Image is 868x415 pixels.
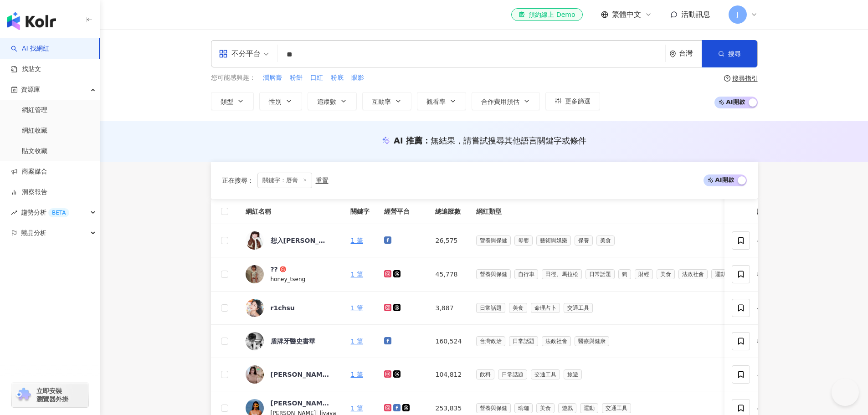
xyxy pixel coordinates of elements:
span: 繁體中文 [612,10,641,20]
span: 類型 [221,98,233,105]
span: 粉底 [331,73,344,82]
span: 狗 [618,269,631,279]
a: KOL Avatarr1chsu [246,299,336,317]
button: 合作費用預估 [472,92,540,110]
span: 營養與保健 [476,403,511,413]
span: J [736,10,738,20]
td: 160,524 [428,325,469,358]
span: 追蹤數 [317,98,336,105]
span: appstore [219,49,228,58]
span: 性別 [269,98,282,105]
div: [PERSON_NAME] [271,370,330,379]
img: KOL Avatar [246,299,264,317]
td: 3,887 [428,292,469,325]
div: 想入[PERSON_NAME]×[PERSON_NAME]稱奇 [271,236,330,245]
span: 遊戲 [558,403,576,413]
span: 旅遊 [564,369,582,379]
span: 日常話題 [586,269,615,279]
td: 45,778 [428,257,469,292]
span: 保養 [575,236,593,246]
span: 營養與保健 [476,269,511,279]
div: [PERSON_NAME] [271,399,330,408]
span: 田徑、馬拉松 [542,269,582,279]
img: KOL Avatar [246,231,264,250]
span: 交通工具 [531,369,560,379]
td: 26,575 [428,224,469,257]
button: 互動率 [362,92,411,110]
span: 運動 [711,269,729,279]
a: KOL Avatar[PERSON_NAME] [246,365,336,384]
th: 經營平台 [377,199,428,224]
span: 台灣政治 [476,336,505,346]
span: 命理占卜 [531,303,560,313]
span: 交通工具 [602,403,631,413]
span: 粉餅 [290,73,303,82]
a: 預約線上 Demo [511,8,582,21]
span: 更多篩選 [565,97,591,105]
div: 盾牌牙醫史書華 [271,337,315,346]
a: 商案媒合 [11,167,47,176]
span: 藝術與娛樂 [536,236,571,246]
th: 總追蹤數 [428,199,469,224]
td: 104,812 [428,358,469,391]
div: r1chsu [271,303,295,313]
img: chrome extension [15,388,32,402]
img: KOL Avatar [246,365,264,384]
span: 您可能感興趣： [211,73,256,82]
div: BETA [48,208,69,217]
a: 1 筆 [350,271,363,278]
span: 關鍵字：唇膏 [257,173,312,188]
span: 美食 [509,303,527,313]
span: 口紅 [310,73,323,82]
span: honey_tseng [271,276,306,282]
div: ?? [271,265,278,274]
img: KOL Avatar [246,332,264,350]
a: 1 筆 [350,338,363,345]
a: 找貼文 [11,65,41,74]
a: 1 筆 [350,237,363,244]
span: 運動 [580,403,598,413]
span: 營養與保健 [476,236,511,246]
span: 法政社會 [678,269,708,279]
button: 眼影 [351,73,365,83]
div: 台灣 [679,50,702,57]
span: 活動訊息 [681,10,710,19]
a: KOL Avatar想入[PERSON_NAME]×[PERSON_NAME]稱奇 [246,231,336,250]
img: KOL Avatar [246,265,264,283]
button: 性別 [259,92,302,110]
th: 關鍵字 [343,199,377,224]
div: 搜尋指引 [732,75,758,82]
span: 眼影 [351,73,364,82]
span: rise [11,210,17,216]
span: 美食 [657,269,675,279]
button: 觀看率 [417,92,466,110]
div: AI 推薦 ： [394,135,586,146]
span: 合作費用預估 [481,98,519,105]
span: 美食 [536,403,555,413]
span: question-circle [724,75,730,82]
span: 無結果，請嘗試搜尋其他語言關鍵字或條件 [431,136,586,145]
iframe: Help Scout Beacon - Open [832,379,859,406]
button: 粉餅 [289,73,303,83]
span: 搜尋 [728,50,741,57]
span: 競品分析 [21,223,46,243]
button: 更多篩選 [545,92,600,110]
a: chrome extension立即安裝 瀏覽器外掛 [12,383,88,407]
a: 貼文收藏 [22,147,47,156]
div: 重置 [316,177,329,184]
span: 觀看率 [426,98,446,105]
span: 瑜珈 [514,403,533,413]
span: 資源庫 [21,79,40,100]
button: 潤唇膏 [262,73,282,83]
div: 預約線上 Demo [519,10,575,19]
a: 洞察報告 [11,188,47,197]
span: 日常話題 [509,336,538,346]
a: 網紅管理 [22,106,47,115]
span: 醫療與健康 [575,336,609,346]
button: 追蹤數 [308,92,357,110]
span: 日常話題 [498,369,527,379]
span: 趨勢分析 [21,202,69,223]
th: 網紅類型 [469,199,740,224]
span: 日常話題 [476,303,505,313]
span: environment [669,51,676,57]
